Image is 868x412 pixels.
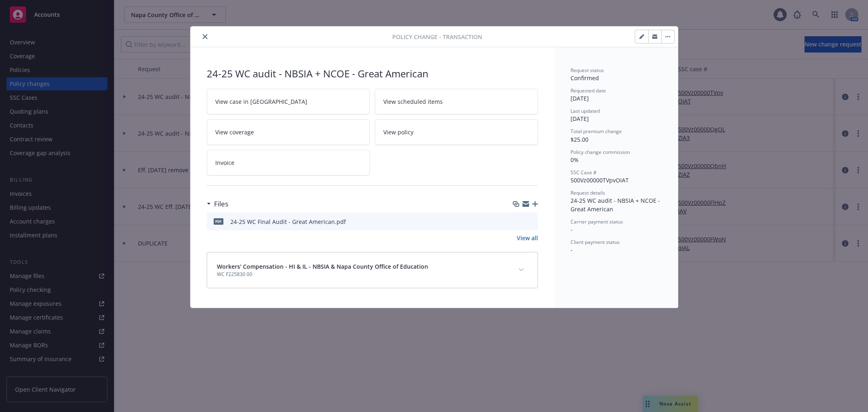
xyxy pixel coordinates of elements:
div: Files [207,199,228,209]
span: Request details [571,189,605,196]
div: 24-25 WC Final Audit - Great American.pdf [230,217,346,226]
span: 24-25 WC audit - NBSIA + NCOE - Great American [571,197,662,213]
span: [DATE] [571,94,589,102]
span: View scheduled items [383,97,443,106]
a: View policy [375,119,538,145]
span: - [571,246,573,254]
span: - [571,226,573,233]
button: close [200,32,210,42]
span: Invoice [215,158,234,167]
div: Workers' Compensation - HI & IL - NBSIA & Napa County Office of EducationWC F225830 00expand content [207,252,538,288]
span: Workers' Compensation - HI & IL - NBSIA & Napa County Office of Education [217,262,428,271]
span: View policy [383,128,413,136]
span: Carrier payment status [571,218,623,225]
span: pdf [214,218,223,224]
span: Policy change - Transaction [392,33,482,41]
span: Total premium change [571,128,622,135]
span: 500Vz00000TVpvOIAT [571,176,629,184]
a: View case in [GEOGRAPHIC_DATA] [207,89,370,114]
a: Invoice [207,150,370,175]
span: Confirmed [571,74,599,82]
span: $25.00 [571,136,588,143]
a: View scheduled items [375,89,538,114]
span: Policy change commission [571,149,630,156]
h3: Files [214,199,228,209]
button: expand content [515,263,528,276]
span: Last updated [571,107,600,114]
button: preview file [527,217,535,226]
span: Requested date [571,87,606,94]
span: [DATE] [571,115,589,123]
button: download file [514,217,521,226]
span: Request status [571,67,604,74]
span: View coverage [215,128,254,136]
span: SSC Case # [571,169,597,176]
div: 24-25 WC audit - NBSIA + NCOE - Great American [207,67,538,81]
a: View coverage [207,119,370,145]
span: View case in [GEOGRAPHIC_DATA] [215,97,307,106]
span: 0% [571,156,579,164]
a: View all [517,234,538,242]
span: Client payment status [571,239,620,245]
span: WC F225830 00 [217,271,428,278]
